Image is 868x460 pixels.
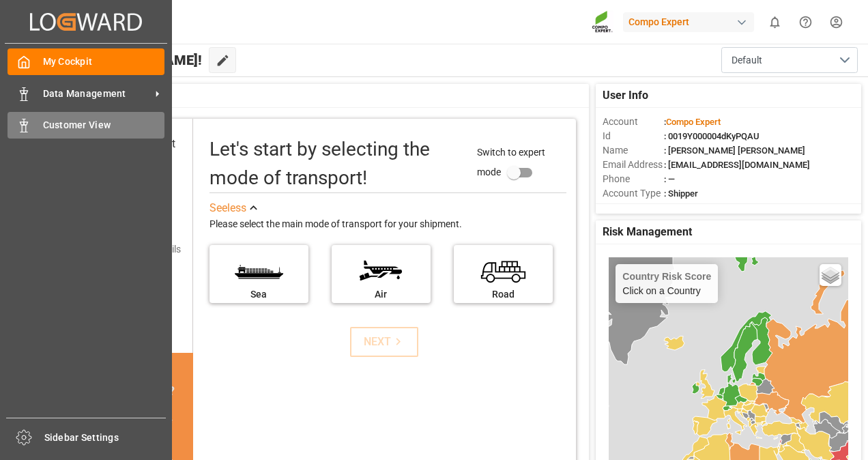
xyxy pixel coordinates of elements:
[664,174,675,184] span: : —
[8,48,164,75] a: My Cockpit
[622,271,711,296] div: Click on a Country
[790,7,821,38] button: Help Center
[603,224,692,240] span: Risk Management
[623,9,759,35] button: Compo Expert
[43,87,151,101] span: Data Management
[592,10,613,34] img: Screenshot%202023-09-29%20at%2010.02.21.png_1712312052.png
[96,242,181,257] div: Add shipping details
[623,12,754,32] div: Compo Expert
[44,431,167,445] span: Sidebar Settings
[209,216,566,233] div: Please select the main mode of transport for your shipment.
[664,188,698,199] span: : Shipper
[603,115,664,129] span: Account
[338,287,424,302] div: Air
[209,135,464,192] div: Let's start by selecting the mode of transport!
[603,186,664,201] span: Account Type
[820,264,841,286] a: Layers
[666,117,721,127] span: Compo Expert
[477,147,545,177] span: Switch to expert mode
[43,118,165,132] span: Customer View
[603,143,664,158] span: Name
[721,47,858,73] button: open menu
[622,271,711,282] h4: Country Risk Score
[364,334,405,350] div: NEXT
[603,129,664,143] span: Id
[461,287,546,302] div: Road
[603,87,648,104] span: User Info
[732,53,762,68] span: Default
[664,131,759,141] span: : 0019Y000004dKyPQAU
[664,160,810,170] span: : [EMAIL_ADDRESS][DOMAIN_NAME]
[43,55,165,69] span: My Cockpit
[664,117,721,127] span: :
[350,327,418,357] button: NEXT
[8,112,164,139] a: Customer View
[759,7,790,38] button: show 0 new notifications
[603,172,664,186] span: Phone
[209,200,246,216] div: See less
[664,145,805,156] span: : [PERSON_NAME] [PERSON_NAME]
[216,287,302,302] div: Sea
[603,158,664,172] span: Email Address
